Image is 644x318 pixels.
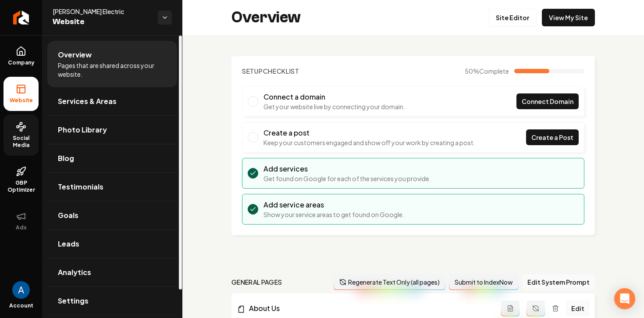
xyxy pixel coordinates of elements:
[47,87,177,115] a: Services & Areas
[263,128,475,138] h3: Create a post
[4,135,39,149] span: Social Media
[263,164,431,174] h3: Add services
[47,201,177,229] a: Goals
[522,274,595,290] button: Edit System Prompt
[237,303,501,314] a: About Us
[531,133,573,142] span: Create a Post
[465,67,509,75] span: 50 %
[58,182,103,192] span: Testimonials
[522,97,573,106] span: Connect Domain
[47,144,177,172] a: Blog
[263,138,475,147] p: Keep your customers engaged and show off your work by creating a post.
[263,174,431,183] p: Get found on Google for each of the services you provide.
[4,39,39,73] a: Company
[614,288,635,309] div: Open Intercom Messenger
[47,258,177,286] a: Analytics
[58,153,74,164] span: Blog
[4,114,39,156] a: Social Media
[263,92,405,102] h3: Connect a domain
[58,61,167,79] span: Pages that are shared across your website.
[4,204,39,238] button: Ads
[231,278,282,286] h2: general pages
[47,287,177,315] a: Settings
[58,210,78,221] span: Goals
[47,173,177,201] a: Testimonials
[542,9,595,26] a: View My Site
[242,67,299,75] h2: Checklist
[12,281,30,299] button: Open user button
[566,300,590,316] a: Edit
[58,125,107,135] span: Photo Library
[4,179,39,193] span: GBP Optimizer
[263,200,404,210] h3: Add service areas
[58,50,92,60] span: Overview
[488,9,537,26] a: Site Editor
[47,116,177,144] a: Photo Library
[516,93,579,109] a: Connect Domain
[12,224,30,231] span: Ads
[58,267,91,278] span: Analytics
[242,67,263,75] span: Setup
[449,274,519,290] button: Submit to IndexNow
[53,7,151,16] span: [PERSON_NAME] Electric
[58,96,117,107] span: Services & Areas
[9,302,33,309] span: Account
[47,230,177,258] a: Leads
[4,159,39,200] a: GBP Optimizer
[263,102,405,111] p: Get your website live by connecting your domain.
[4,59,38,66] span: Company
[231,9,301,26] h2: Overview
[13,11,29,25] img: Rebolt Logo
[53,16,151,28] span: Website
[12,281,30,299] img: Andrew Magana
[526,129,579,145] a: Create a Post
[58,296,89,306] span: Settings
[334,274,445,290] button: Regenerate Text Only (all pages)
[6,97,36,104] span: Website
[479,67,509,75] span: Complete
[263,210,404,219] p: Show your service areas to get found on Google.
[58,239,79,249] span: Leads
[501,300,519,316] button: Add admin page prompt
